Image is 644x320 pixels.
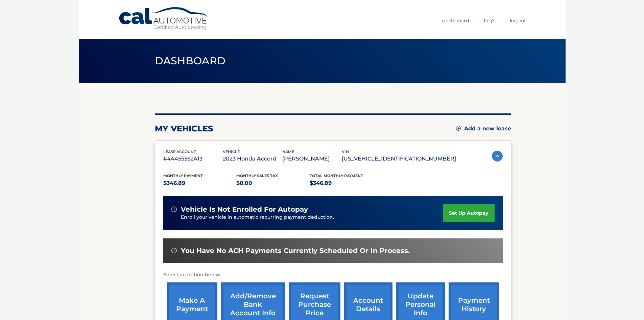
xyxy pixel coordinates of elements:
[163,173,203,178] span: Monthly Payment
[181,247,410,255] span: You have no ACH payments currently scheduled or in process.
[171,248,177,253] img: alert-white.svg
[492,151,503,162] img: accordion-active.svg
[163,271,503,279] p: Select an option below:
[282,154,342,164] p: [PERSON_NAME]
[310,173,363,178] span: Total Monthly Payment
[181,214,443,221] p: Enroll your vehicle in automatic recurring payment deduction.
[442,15,469,26] a: Dashboard
[155,55,226,67] span: Dashboard
[310,178,383,188] p: $346.89
[118,7,210,31] a: Cal Automotive
[163,149,196,154] span: lease account
[484,15,495,26] a: FAQ's
[282,149,294,154] span: name
[342,149,349,154] span: vin
[163,154,223,164] p: #44455562413
[443,204,494,222] a: set up autopay
[456,125,511,132] a: Add a new lease
[510,15,526,26] a: Logout
[181,205,308,214] span: vehicle is not enrolled for autopay
[223,154,282,164] p: 2023 Honda Accord
[236,178,310,188] p: $0.00
[342,154,456,164] p: [US_VEHICLE_IDENTIFICATION_NUMBER]
[223,149,240,154] span: vehicle
[163,178,237,188] p: $346.89
[171,207,177,212] img: alert-white.svg
[155,124,213,134] h2: my vehicles
[456,126,461,131] img: add.svg
[236,173,278,178] span: Monthly sales Tax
